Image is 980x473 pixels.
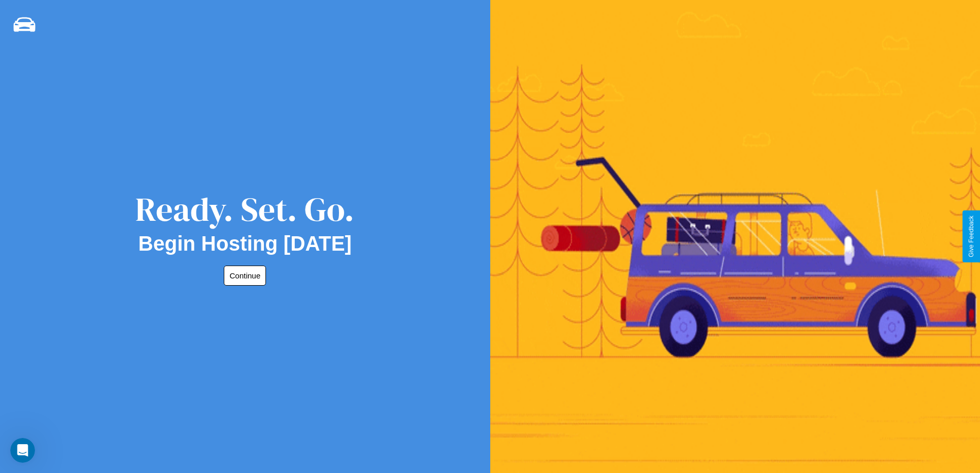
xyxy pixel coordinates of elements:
div: Give Feedback [968,216,975,257]
h2: Begin Hosting [DATE] [138,232,352,255]
button: Continue [224,266,266,286]
div: Ready. Set. Go. [135,186,354,232]
iframe: Intercom live chat [10,438,35,463]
